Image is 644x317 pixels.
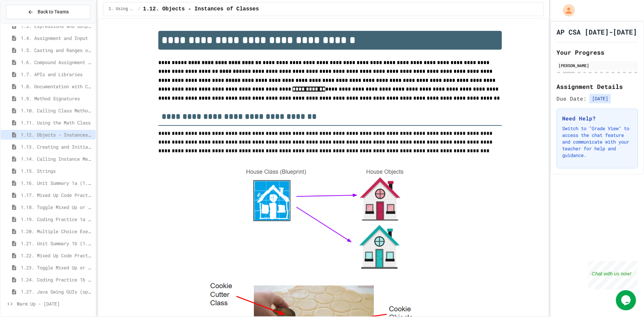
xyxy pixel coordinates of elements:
[38,8,69,15] span: Back to Teams
[6,5,90,19] button: Back to Teams
[556,27,637,37] h1: AP CSA [DATE]-[DATE]
[21,22,93,30] span: 1.3. Expressions and Output [New]
[21,240,93,247] span: 1.21. Unit Summary 1b (1.7-1.15)
[616,290,637,310] iframe: chat widget
[556,3,577,18] div: My Account
[21,288,93,295] span: 1.27. Java Swing GUIs (optional)
[21,59,93,66] span: 1.6. Compound Assignment Operators
[21,119,93,126] span: 1.11. Using the Math Class
[21,252,93,259] span: 1.22. Mixed Up Code Practice 1b (1.7-1.15)
[558,62,636,68] div: [PERSON_NAME]
[21,228,93,235] span: 1.20. Multiple Choice Exercises for Unit 1a (1.1-1.6)
[21,264,93,271] span: 1.23. Toggle Mixed Up or Write Code Practice 1b (1.7-1.15)
[21,192,93,199] span: 1.17. Mixed Up Code Practice 1.1-1.6
[21,143,93,150] span: 1.13. Creating and Initializing Objects: Constructors
[21,35,93,42] span: 1.4. Assignment and Input
[17,300,93,307] span: Warm Up - [DATE]
[562,125,632,159] p: Switch to "Grade View" to access the chat feature and communicate with your teacher for help and ...
[21,216,93,223] span: 1.19. Coding Practice 1a (1.1-1.6)
[21,276,93,283] span: 1.24. Coding Practice 1b (1.7-1.15)
[21,155,93,162] span: 1.14. Calling Instance Methods
[556,48,638,57] h2: Your Progress
[21,179,93,187] span: 1.16. Unit Summary 1a (1.1-1.6)
[143,5,259,13] span: 1.12. Objects - Instances of Classes
[21,95,93,102] span: 1.9. Method Signatures
[21,131,93,138] span: 1.12. Objects - Instances of Classes
[562,114,632,122] h3: Need Help?
[588,261,637,289] iframe: chat widget
[109,6,135,12] span: 1. Using Objects and Methods
[21,47,93,54] span: 1.5. Casting and Ranges of Values
[589,94,611,103] span: [DATE]
[556,82,638,91] h2: Assignment Details
[21,83,93,90] span: 1.8. Documentation with Comments and Preconditions
[138,6,140,12] span: /
[21,107,93,114] span: 1.10. Calling Class Methods
[21,167,93,174] span: 1.15. Strings
[21,71,93,78] span: 1.7. APIs and Libraries
[556,95,587,103] span: Due Date:
[21,204,93,211] span: 1.18. Toggle Mixed Up or Write Code Practice 1.1-1.6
